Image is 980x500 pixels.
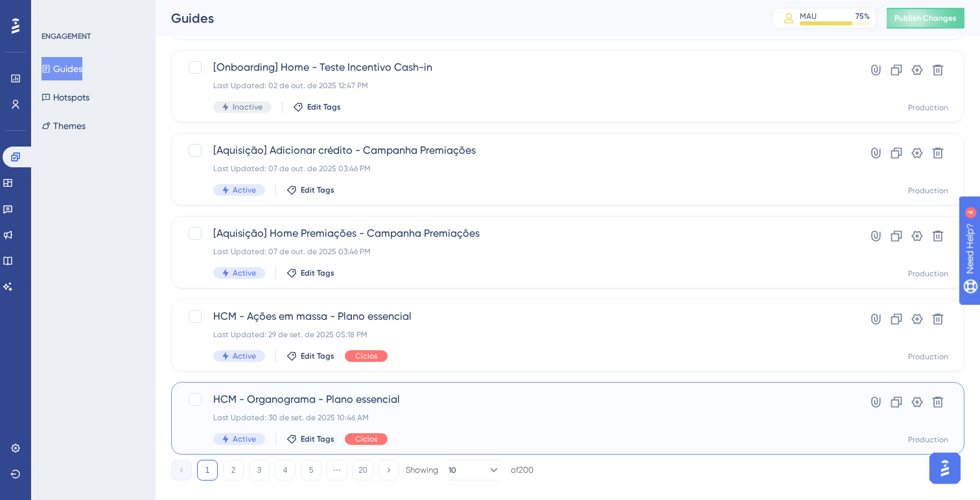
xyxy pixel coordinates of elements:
[293,102,341,112] button: Edit Tags
[856,11,870,21] div: 75 %
[449,465,456,475] span: 10
[908,102,948,113] div: Production
[171,9,740,27] div: Guides
[41,114,86,137] button: Themes
[41,86,89,109] button: Hotspots
[233,102,262,112] span: Inactive
[301,351,334,361] span: Edit Tags
[887,8,964,29] button: Publish Changes
[355,434,377,444] span: Ciclos
[41,31,91,42] div: ENGAGEMENT
[223,460,244,481] button: 2
[90,6,94,17] div: 4
[213,80,819,91] div: Last Updated: 02 de out. de 2025 12:47 PM
[233,434,256,444] span: Active
[908,268,948,279] div: Production
[286,351,334,361] button: Edit Tags
[213,412,819,423] div: Last Updated: 30 de set. de 2025 10:46 AM
[275,460,296,481] button: 4
[213,309,819,324] span: HCM - Ações em massa - Plano essencial
[449,460,500,481] button: 10
[213,392,819,407] span: HCM - Organograma - Plano essencial
[926,449,964,488] iframe: UserGuiding AI Assistant Launcher
[233,351,256,361] span: Active
[286,434,334,444] button: Edit Tags
[286,268,334,278] button: Edit Tags
[511,464,533,476] div: of 200
[213,60,819,75] span: [Onboarding] Home - Teste Incentivo Cash-in
[213,246,819,257] div: Last Updated: 07 de out. de 2025 03:46 PM
[233,185,256,195] span: Active
[301,434,334,444] span: Edit Tags
[908,185,948,196] div: Production
[286,185,334,195] button: Edit Tags
[301,460,321,481] button: 5
[213,226,819,241] span: [Aquisição] Home Premiações - Campanha Premiações
[327,460,347,481] button: ⋯
[213,163,819,174] div: Last Updated: 07 de out. de 2025 03:46 PM
[406,464,438,476] div: Showing
[908,351,948,362] div: Production
[213,143,819,158] span: [Aquisição] Adicionar crédito - Campanha Premiações
[30,3,81,19] span: Need Help?
[41,57,82,80] button: Guides
[894,13,957,23] span: Publish Changes
[233,268,256,278] span: Active
[213,329,819,340] div: Last Updated: 29 de set. de 2025 05:18 PM
[800,11,817,21] div: MAU
[355,351,377,361] span: Ciclos
[197,460,218,481] button: 1
[353,460,373,481] button: 20
[249,460,270,481] button: 3
[307,102,341,112] span: Edit Tags
[301,268,334,278] span: Edit Tags
[908,435,948,445] div: Production
[301,185,334,195] span: Edit Tags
